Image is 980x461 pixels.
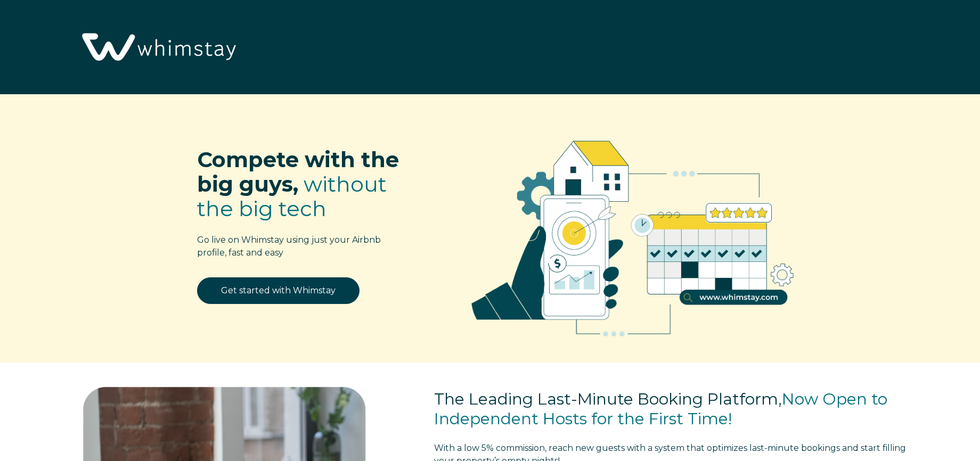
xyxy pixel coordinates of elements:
img: Whimstay Logo-02 1 [75,5,241,90]
span: With a low 5% commission, reach new guests with a system that optimizes last-minute bookings and s [434,443,864,453]
img: RBO Ilustrations-02 [445,110,820,356]
span: The Leading Last-Minute Booking Platform, [434,389,782,409]
span: Now Open to Independent Hosts for the First Time! [434,389,887,429]
span: without the big tech [197,171,387,221]
a: Get started with Whimstay [197,277,360,304]
span: Compete with the big guys, [197,146,399,197]
span: Go live on Whimstay using just your Airbnb profile, fast and easy [197,235,381,258]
